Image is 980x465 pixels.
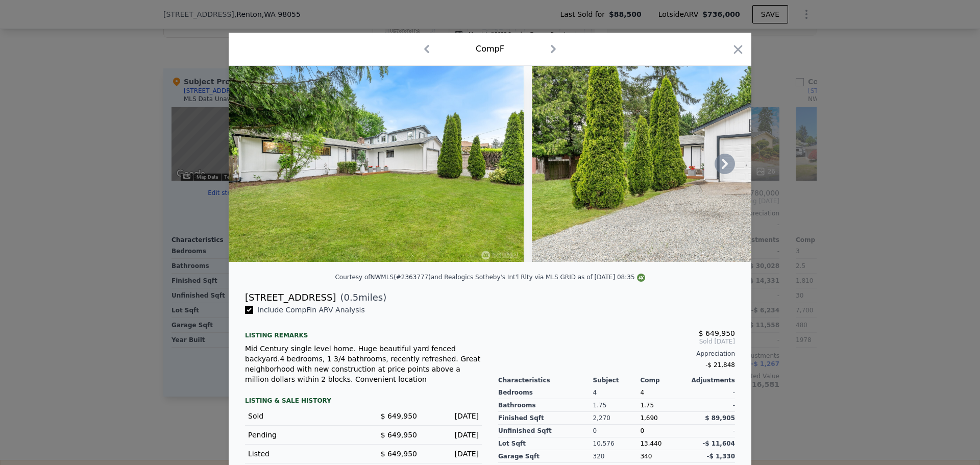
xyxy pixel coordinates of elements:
div: - [688,425,735,437]
div: [DATE] [425,411,479,421]
div: Comp [640,376,688,384]
div: [DATE] [425,430,479,440]
div: Pending [248,430,355,440]
div: Finished Sqft [498,412,593,425]
div: 0 [593,425,641,437]
span: -$ 11,604 [702,440,735,447]
img: NWMLS Logo [637,274,645,282]
span: Include Comp F in ARV Analysis [253,306,369,314]
div: Adjustments [688,376,735,384]
div: Garage Sqft [498,450,593,463]
span: $ 649,950 [381,412,417,420]
div: Unfinished Sqft [498,425,593,437]
div: - [688,399,735,412]
span: Sold [DATE] [498,337,735,346]
div: [STREET_ADDRESS] [245,290,336,305]
span: 13,440 [640,440,661,447]
div: Bedrooms [498,386,593,399]
div: Sold [248,411,355,421]
div: - [688,386,735,399]
div: Listing remarks [245,323,482,339]
div: Appreciation [498,350,735,358]
div: Characteristics [498,376,593,384]
div: Courtesy of NWMLS (#2363777) and Realogics Sotheby's Int'l Rlty via MLS GRID as of [DATE] 08:35 [335,274,645,281]
div: 1.75 [640,399,688,412]
img: Property Img [532,66,827,262]
span: 0.5 [344,292,359,303]
span: 0 [640,427,644,434]
div: 10,576 [593,437,641,450]
span: -$ 21,848 [705,361,735,369]
img: Property Img [229,66,524,262]
span: $ 649,950 [381,431,417,439]
div: Comp F [476,43,504,55]
div: 320 [593,450,641,463]
div: Mid Century single level home. Huge beautiful yard fenced backyard.4 bedrooms, 1 3/4 bathrooms, r... [245,344,482,384]
div: 1.75 [593,399,641,412]
span: $ 649,950 [381,450,417,458]
span: 1,690 [640,414,657,422]
span: 340 [640,453,652,460]
div: LISTING & SALE HISTORY [245,397,482,407]
div: 2,270 [593,412,641,425]
div: Subject [593,376,641,384]
div: Lot Sqft [498,437,593,450]
span: $ 649,950 [699,329,735,337]
span: $ 89,905 [705,414,735,422]
span: ( miles) [336,290,386,305]
span: -$ 1,330 [707,453,735,460]
div: Bathrooms [498,399,593,412]
div: [DATE] [425,449,479,459]
div: 4 [593,386,641,399]
div: Listed [248,449,355,459]
span: 4 [640,389,644,396]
